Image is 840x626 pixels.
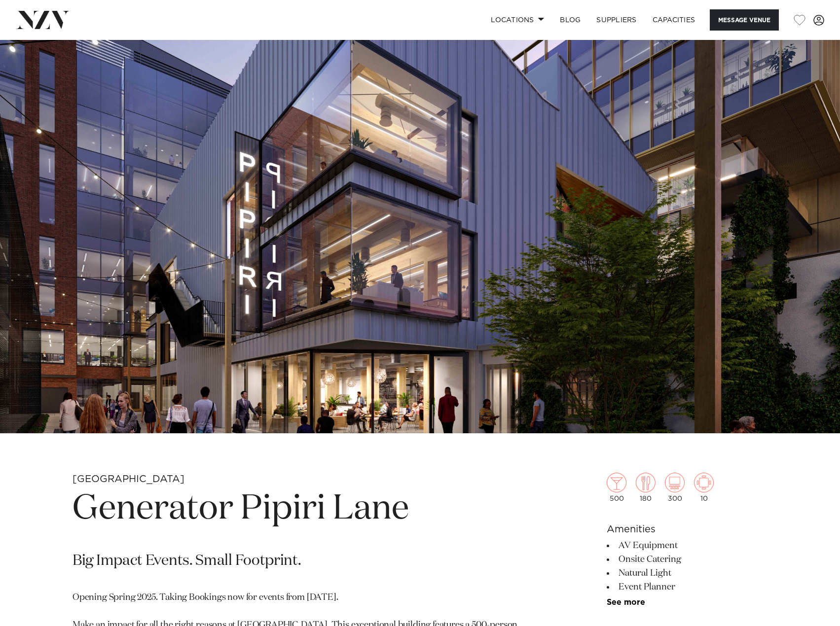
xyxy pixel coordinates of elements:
a: Capacities [645,9,703,31]
img: theatre.png [665,473,685,492]
img: dining.png [636,473,656,492]
a: Locations [483,9,552,31]
a: SUPPLIERS [588,9,644,31]
div: 180 [636,473,656,502]
img: cocktail.png [607,473,626,492]
small: [GEOGRAPHIC_DATA] [73,474,184,484]
h1: Generator Pipiri Lane [73,487,537,532]
button: Message Venue [710,9,779,31]
img: nzv-logo.png [16,11,70,29]
div: 300 [665,473,685,502]
p: Big Impact Events. Small Footprint. [73,552,537,571]
h6: Amenities [607,522,767,537]
div: 500 [607,473,626,502]
img: meeting.png [694,473,714,492]
a: BLOG [552,9,588,31]
li: Onsite Catering [607,553,767,566]
div: 10 [694,473,714,502]
li: Event Planner [607,580,767,594]
li: AV Equipment [607,539,767,553]
li: Natural Light [607,566,767,580]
